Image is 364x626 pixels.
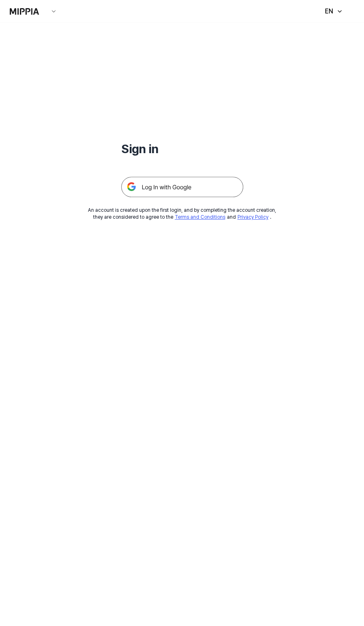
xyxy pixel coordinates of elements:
[121,140,243,157] h1: Sign in
[175,214,225,220] a: Terms and Conditions
[88,207,276,221] div: An account is created upon the first login, and by completing the account creation, they are cons...
[323,7,335,16] div: EN
[121,177,243,197] img: 구글 로그인 버튼
[10,8,39,15] img: logo
[238,214,268,220] a: Privacy Policy
[317,3,348,20] button: EN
